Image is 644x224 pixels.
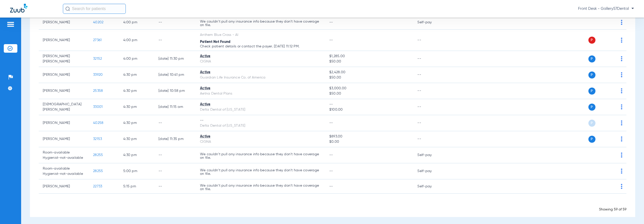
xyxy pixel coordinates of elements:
[413,51,447,67] td: --
[413,131,447,147] td: --
[621,184,622,189] img: group-dot-blue.svg
[588,71,595,79] span: P
[329,59,409,64] span: $50.00
[65,7,70,11] img: Search Icon
[200,54,321,59] div: Active
[154,51,196,67] td: [DATE] 11:30 PM
[39,115,89,131] td: [PERSON_NAME]
[119,83,154,99] td: 4:30 PM
[588,104,595,111] span: P
[200,40,230,44] span: Patient Not Found
[329,153,333,157] span: --
[119,131,154,147] td: 4:30 PM
[200,134,321,139] div: Active
[119,99,154,115] td: 4:30 PM
[329,102,409,107] span: --
[610,169,615,174] img: x.svg
[621,38,622,43] img: group-dot-blue.svg
[610,38,615,43] img: x.svg
[154,163,196,179] td: --
[621,169,622,174] img: group-dot-blue.svg
[329,107,409,112] span: $100.00
[621,72,622,77] img: group-dot-blue.svg
[200,184,321,191] p: We couldn’t pull any insurance info because they don’t have coverage on file.
[119,51,154,67] td: 4:00 PM
[610,20,615,25] img: x.svg
[154,179,196,194] td: --
[119,15,154,30] td: 4:00 PM
[610,88,615,93] img: x.svg
[329,134,409,139] span: $893.00
[621,20,622,25] img: group-dot-blue.svg
[93,169,103,173] span: 28255
[329,185,333,188] span: --
[200,20,321,27] p: We couldn’t pull any insurance info because they don’t have coverage on file.
[93,57,102,60] span: 32152
[413,67,447,83] td: --
[413,179,447,194] td: Self-pay
[621,136,622,141] img: group-dot-blue.svg
[93,21,103,24] span: 40202
[154,131,196,147] td: [DATE] 11:35 PM
[154,99,196,115] td: [DATE] 11:15 AM
[39,30,89,51] td: [PERSON_NAME]
[329,169,333,173] span: --
[621,153,622,158] img: group-dot-blue.svg
[39,179,89,194] td: [PERSON_NAME]
[63,4,126,14] input: Search for patients
[329,75,409,80] span: $50.00
[329,86,409,91] span: $3,000.00
[599,208,626,211] span: Showing 59 of 59
[325,202,340,206] span: Loading
[200,70,321,75] div: Active
[119,147,154,163] td: 4:30 PM
[93,73,103,77] span: 33920
[413,163,447,179] td: Self-pay
[39,67,89,83] td: [PERSON_NAME]
[119,115,154,131] td: 4:30 PM
[93,105,103,109] span: 33001
[93,121,103,125] span: 40258
[621,88,622,93] img: group-dot-blue.svg
[200,139,321,144] div: CIGNA
[588,120,595,127] span: P
[621,120,622,125] img: group-dot-blue.svg
[154,30,196,51] td: --
[413,83,447,99] td: --
[329,121,333,125] span: --
[200,91,321,96] div: Aetna Dental Plans
[200,86,321,91] div: Active
[93,153,103,157] span: 28255
[329,91,409,96] span: $50.00
[200,75,321,80] div: Guardian Life Insurance Co. of America
[200,102,321,107] div: Active
[200,32,321,38] div: Anthem Blue Cross - AI
[200,107,321,112] div: Delta Dental of [US_STATE]
[329,21,333,24] span: --
[93,137,102,141] span: 32153
[154,115,196,131] td: --
[578,6,634,11] span: Front Desk - Gallery57Dental
[200,123,321,128] div: Delta Dental of [US_STATE]
[200,169,321,176] p: We couldn’t pull any insurance info because they don’t have coverage on file.
[588,136,595,143] span: P
[200,153,321,160] p: We couldn’t pull any insurance info because they don’t have coverage on file.
[119,30,154,51] td: 4:00 PM
[93,89,103,93] span: 25358
[413,115,447,131] td: --
[610,184,615,189] img: x.svg
[588,55,595,62] span: P
[39,131,89,147] td: [PERSON_NAME]
[39,15,89,30] td: [PERSON_NAME]
[39,83,89,99] td: [PERSON_NAME]
[154,83,196,99] td: [DATE] 10:58 PM
[610,56,615,61] img: x.svg
[413,99,447,115] td: --
[39,99,89,115] td: [DEMOGRAPHIC_DATA][PERSON_NAME]
[119,67,154,83] td: 4:30 PM
[329,70,409,75] span: $2,428.00
[610,153,615,158] img: x.svg
[39,147,89,163] td: Room-available Hygienist-not-available
[329,38,333,42] span: --
[610,104,615,109] img: x.svg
